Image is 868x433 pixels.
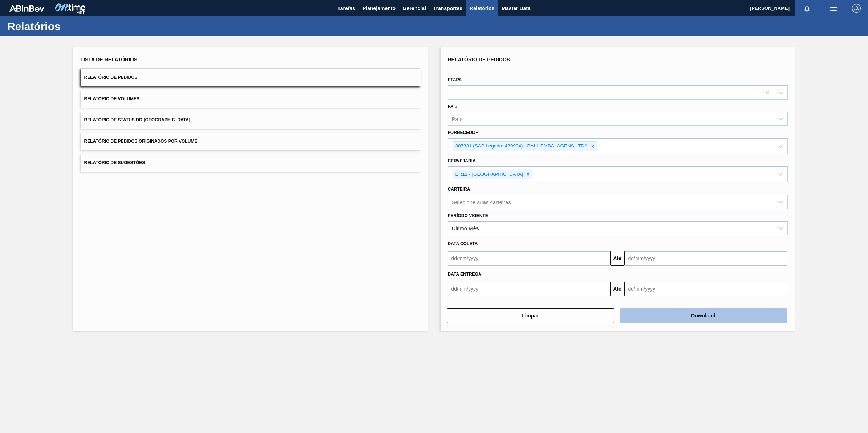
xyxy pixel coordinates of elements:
button: Até [610,251,625,266]
button: Limpar [447,308,614,323]
span: Relatório de Status do [GEOGRAPHIC_DATA] [84,117,190,122]
div: Último Mês [452,225,479,231]
span: Planejamento [362,4,396,13]
h1: Relatórios [7,22,136,31]
button: Download [620,308,787,323]
span: Data coleta [448,241,478,246]
label: Fornecedor [448,130,479,135]
button: Relatório de Sugestões [81,154,421,172]
span: Relatório de Pedidos [84,75,138,80]
button: Relatório de Volumes [81,90,421,108]
label: Etapa [448,77,462,82]
span: Relatório de Sugestões [84,160,145,165]
span: Master Data [502,4,530,13]
span: Relatório de Pedidos [448,57,510,62]
span: Relatório de Volumes [84,96,139,101]
button: Notificações [795,3,819,13]
input: dd/mm/yyyy [448,251,610,266]
button: Até [610,282,625,296]
div: País [452,116,463,122]
input: dd/mm/yyyy [625,251,787,266]
span: Transportes [433,4,462,13]
div: Selecione suas carteiras [452,199,511,205]
button: Relatório de Status do [GEOGRAPHIC_DATA] [81,111,421,129]
label: Cervejaria [448,158,476,163]
button: Relatório de Pedidos Originados por Volume [81,133,421,150]
span: Tarefas [337,4,355,13]
div: 307331 (SAP Legado: 439994) - BALL EMBALAGENS LTDA [453,142,589,151]
input: dd/mm/yyyy [448,282,610,296]
button: Relatório de Pedidos [81,69,421,86]
span: Data entrega [448,272,482,277]
input: dd/mm/yyyy [625,282,787,296]
span: Gerencial [403,4,426,13]
label: País [448,104,458,109]
div: BR11 - [GEOGRAPHIC_DATA] [453,170,524,179]
img: Logout [852,4,861,13]
img: userActions [829,4,837,13]
span: Lista de Relatórios [81,57,138,62]
span: Relatórios [470,4,494,13]
img: TNhmsLtSVTkK8tSr43FrP2fwEKptu5GPRR3wAAAABJRU5ErkJggg== [9,5,44,12]
label: Carteira [448,187,470,192]
label: Período Vigente [448,213,488,218]
span: Relatório de Pedidos Originados por Volume [84,139,198,144]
